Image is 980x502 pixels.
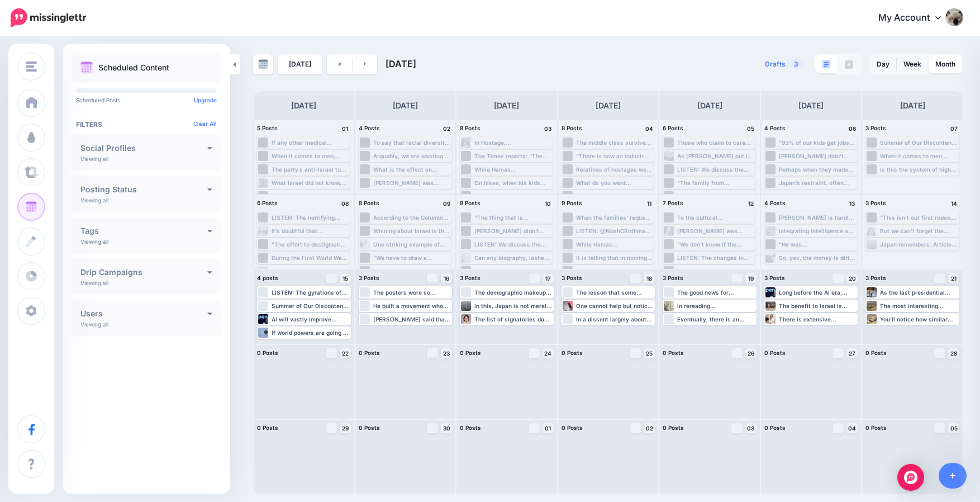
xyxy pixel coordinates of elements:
h4: 02 [441,124,452,134]
span: 02 [646,425,653,431]
div: The party’s anti-Israel turn will speed up, mostly because we won’t have to sit through [PERSON_N... [272,166,349,173]
span: 0 Posts [865,424,887,431]
a: Week [897,55,928,73]
span: 21 [951,276,957,281]
span: 3 Posts [562,274,582,281]
div: "We have to draw a distinction between policing and law enforcement." Watch & subscribe to the Co... [373,254,450,261]
span: 8 Posts [359,200,379,206]
a: 19 [745,273,757,283]
span: 25 [646,351,653,356]
h4: Drip Campaigns [80,268,207,276]
div: LISTEN: @NoahCRothman joins us to talk about political violence and the cultural atmosphere that ... [576,228,653,234]
div: In rereading [PERSON_NAME] [PERSON_NAME], I came away thinking that, yes, when it comes to inform... [677,302,755,309]
span: 8 Posts [460,125,481,131]
h4: 07 [948,124,959,134]
div: One cannot help but notice that all the artists being “iced out” have something in common. Unlike... [576,302,654,309]
div: The woke right has adapted this and created what I call critical religion theory. It holds that a... [272,268,349,274]
div: The lesson that some partisans learned from the Iraq War was, essentially: The intelligence is ne... [576,289,654,296]
a: My Account [867,4,963,32]
a: 03 [745,423,757,433]
a: 15 [340,273,351,283]
div: LISTEN: The gyrations of people who do not want to deal with the political and ideological implic... [272,289,350,296]
span: 01 [545,425,551,431]
img: Missinglettr [11,8,86,27]
span: 4 Posts [359,125,380,131]
span: [DATE] [386,58,416,69]
span: 3 Posts [865,274,886,281]
span: 29 [342,425,349,431]
div: [PERSON_NAME] was always fun to argue with, to read, to share a stage or television set with, to ... [373,179,451,186]
h4: 13 [846,198,858,209]
span: 3 Posts [359,274,379,281]
a: 05 [948,423,959,433]
span: 6 Posts [663,125,683,131]
div: If any other medical condition—blindness, [MEDICAL_DATA], or [MEDICAL_DATA]—showed a spike like [... [272,139,349,146]
span: 4 Posts [764,125,786,131]
div: "93% of our kids get jobs after they graduate. What is missing is they don't say 'when your child... [779,139,857,146]
div: In a dissent largely about jurisdiction, Judge [PERSON_NAME] captured all that had gone wrong ove... [576,316,654,323]
div: Eventually, there is an article. And that article eventually gets to this point: “Attacks against... [677,316,755,323]
span: 22 [342,351,349,356]
a: 23 [441,348,452,358]
div: "The family from [GEOGRAPHIC_DATA] might seem more privileged because they own a car, but of cour... [677,179,754,186]
div: "He was [DEMOGRAPHIC_DATA], he had achieved so much in such a short span of time . . . he did it ... [779,241,857,248]
div: LISTEN: We discuss the confrontation between [PERSON_NAME] and senators before wondering at the i... [677,166,754,173]
span: 8 Posts [460,200,481,206]
a: 26 [745,348,757,358]
h4: [DATE] [697,99,722,112]
span: 0 Posts [359,349,380,356]
div: While Hamas propagandists disseminate plenty of hoaxes, there is also something damning about the... [576,241,653,248]
div: AI will vastly improve efficiency, outcomes, and even safety in most industries. But right now, t... [272,316,350,323]
span: 0 Posts [663,424,684,431]
span: 30 [443,425,450,431]
span: 9 Posts [562,200,582,206]
span: 4 posts [257,274,278,281]
span: 05 [950,425,958,431]
span: 0 Posts [663,349,684,356]
div: Israel's war against Hamas has been hampered by a legion of critics who know everything there is ... [576,193,653,200]
h4: Filters [76,120,217,129]
span: 0 Posts [865,349,887,356]
a: 22 [340,348,351,358]
div: When the families’ request for the case to be reheard by the full court was denied, one of the ju... [576,214,653,221]
div: So, yes, the money is dirty. But all money is dirty, not just money that is second cousins with I... [779,254,857,261]
div: Summer of Our Discontent is an [PERSON_NAME] and sensitive treatise about the season in [DATE] th... [880,139,958,146]
div: Israel can no longer afford to simply be correct on the merits. If corrupt global agencies are go... [272,193,349,200]
div: Perhaps when they made that promise, they hadn’t considered the symbology of the rhetoric that al... [779,166,857,173]
h4: [DATE] [494,99,519,112]
h4: 04 [644,124,655,134]
div: It’s doubtful that [PERSON_NAME] and his colleagues have adopted a “humbler position,” as he put ... [272,228,349,234]
h4: [DATE] [798,99,824,112]
div: Relatives of hostages were harassed while putting up posters of their own missing family members.... [576,166,653,173]
div: One striking example of how blurred diagnostic categories have become is in the interpretation of... [373,241,450,248]
h4: 01 [340,124,351,134]
span: 5 Posts [257,125,278,131]
p: Viewing all [80,280,108,286]
span: 0 Posts [562,424,583,431]
img: facebook-grey-square.png [845,60,853,69]
a: 02 [644,423,655,433]
div: Japan’s restraint, often mistaken for weakness, is strategic misdirection—concealing the steel be... [779,179,857,186]
a: 30 [441,423,452,433]
a: Day [870,55,896,73]
span: 3 Posts [663,274,683,281]
div: [PERSON_NAME] didn’t pick this fight with progressive presentism. The fight began with an assault... [474,228,551,234]
h4: [DATE] [900,99,925,112]
span: 3 Posts [460,274,481,281]
a: 28 [948,348,959,358]
div: The posters were so powerful because they represented the spontaneous actions of a global family.... [373,289,451,296]
div: "[The CDC] assumed authority and powers over things that it had no business even remotely assumin... [474,193,551,200]
div: What is the effect on aspiring Democratic activists? If you are told to ban the Star of [PERSON_N... [373,166,451,173]
div: The middle class survived the Great [MEDICAL_DATA], World War II, and disco. It will survive 2026... [576,139,653,146]
div: LISTEN: The horrifying murder of a young woman on the light rail in [GEOGRAPHIC_DATA] has cast a ... [272,214,349,221]
span: 3 Posts [865,200,886,206]
p: Viewing all [80,155,108,162]
p: Viewing all [80,197,108,203]
p: Viewing all [80,238,108,245]
div: Integrating intelligence and firepower—especially airpower—on a short fuse, the [DEMOGRAPHIC_DATA... [779,228,857,234]
div: According to the Columbia [DEMOGRAPHIC_DATA] & [DEMOGRAPHIC_DATA] Students account on X, a past t... [373,214,450,221]
span: 18 [646,276,652,281]
div: What do you want [PERSON_NAME] to do—not make movies? What kind of world would that be? You shoul... [576,179,653,186]
div: “This isn’t our first rodeo,” [PERSON_NAME] recalls thinking the morning of [DATE] when his famil... [880,214,958,221]
div: LISTEN: The changes in society that will result from the assassination of [PERSON_NAME] have alre... [677,254,754,261]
